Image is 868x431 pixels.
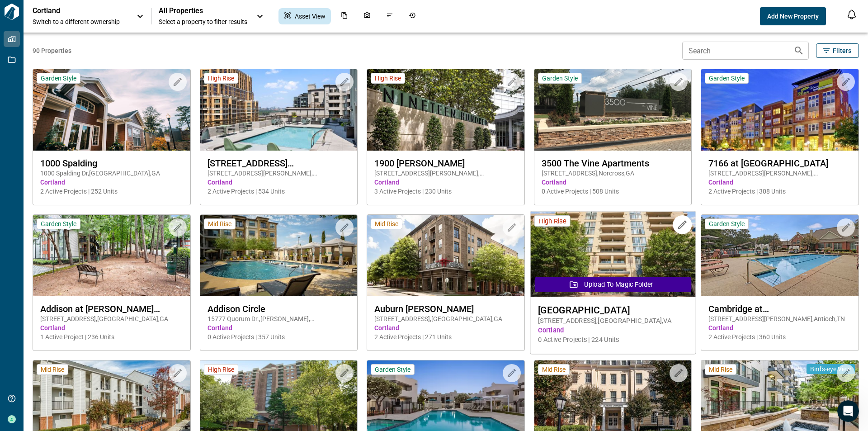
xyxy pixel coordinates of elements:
[40,332,183,341] span: 1 Active Project | 236 Units
[41,74,76,82] span: Garden Style
[208,187,350,196] span: 2 Active Projects | 534 Units
[790,42,808,60] button: Search properties
[33,46,679,55] span: 90 Properties
[538,326,688,335] span: Cortland
[403,8,421,24] div: Job History
[208,314,350,323] span: 15777 Quorum Dr. , [PERSON_NAME] , [GEOGRAPHIC_DATA]
[374,158,517,169] span: 1900 [PERSON_NAME]
[33,215,190,296] img: property-asset
[542,169,684,178] span: [STREET_ADDRESS] , Norcross , GA
[538,304,688,316] span: [GEOGRAPHIC_DATA]
[542,158,684,169] span: 3500 The Vine Apartments
[375,365,410,374] span: Garden Style
[374,303,517,314] span: Auburn [PERSON_NAME]
[208,303,350,314] span: Addison Circle
[535,277,691,292] button: Upload to Magic Folder
[208,220,231,228] span: Mid Rise
[708,314,851,323] span: [STREET_ADDRESS][PERSON_NAME] , Antioch , TN
[708,323,851,332] span: Cortland
[542,74,578,82] span: Garden Style
[760,7,826,25] button: Add New Property
[542,187,684,196] span: 0 Active Projects | 508 Units
[278,8,331,24] div: Asset View
[40,314,183,323] span: [STREET_ADDRESS] , [GEOGRAPHIC_DATA] , GA
[375,220,398,228] span: Mid Rise
[542,178,684,187] span: Cortland
[381,8,399,24] div: Issues & Info
[375,74,401,82] span: High Rise
[208,178,350,187] span: Cortland
[208,365,234,374] span: High Rise
[767,12,819,21] span: Add New Property
[708,332,851,341] span: 2 Active Projects | 360 Units
[159,17,247,26] span: Select a property to filter results
[701,215,859,296] img: property-asset
[208,323,350,332] span: Cortland
[810,365,851,373] span: Bird's-eye View
[208,332,350,341] span: 0 Active Projects | 357 Units
[41,365,64,374] span: Mid Rise
[816,43,859,58] button: Filters
[41,220,76,228] span: Garden Style
[159,6,247,15] span: All Properties
[208,158,350,169] span: [STREET_ADDRESS][PERSON_NAME]
[709,365,732,374] span: Mid Rise
[530,212,695,297] img: property-asset
[701,69,859,151] img: property-asset
[374,169,517,178] span: [STREET_ADDRESS][PERSON_NAME] , [GEOGRAPHIC_DATA] , [GEOGRAPHIC_DATA]
[837,400,859,422] iframe: Intercom live chat
[40,169,183,178] span: 1000 Spalding Dr , [GEOGRAPHIC_DATA] , GA
[295,12,325,21] span: Asset View
[33,17,127,26] span: Switch to a different ownership
[709,74,745,82] span: Garden Style
[208,74,234,82] span: High Rise
[708,303,851,314] span: Cambridge at [GEOGRAPHIC_DATA]
[374,332,517,341] span: 2 Active Projects | 271 Units
[374,178,517,187] span: Cortland
[844,7,859,22] button: Open notification feed
[374,187,517,196] span: 3 Active Projects | 230 Units
[40,187,183,196] span: 2 Active Projects | 252 Units
[367,215,524,296] img: property-asset
[542,365,566,374] span: Mid Rise
[200,69,358,151] img: property-asset
[708,178,851,187] span: Cortland
[534,69,692,151] img: property-asset
[708,169,851,178] span: [STREET_ADDRESS][PERSON_NAME] , [GEOGRAPHIC_DATA] , CO
[200,215,358,296] img: property-asset
[538,316,688,326] span: [STREET_ADDRESS] , [GEOGRAPHIC_DATA] , VA
[33,69,190,151] img: property-asset
[40,158,183,169] span: 1000 Spalding
[538,217,566,225] span: High Rise
[708,158,851,169] span: 7166 at [GEOGRAPHIC_DATA]
[335,8,354,24] div: Documents
[208,169,350,178] span: [STREET_ADDRESS][PERSON_NAME] , [GEOGRAPHIC_DATA] , VA
[40,323,183,332] span: Cortland
[708,187,851,196] span: 2 Active Projects | 308 Units
[367,69,524,151] img: property-asset
[33,6,114,15] p: Cortland
[374,314,517,323] span: [STREET_ADDRESS] , [GEOGRAPHIC_DATA] , GA
[709,220,745,228] span: Garden Style
[40,178,183,187] span: Cortland
[538,335,688,345] span: 0 Active Projects | 224 Units
[358,8,376,24] div: Photos
[833,46,851,55] span: Filters
[40,303,183,314] span: Addison at [PERSON_NAME][GEOGRAPHIC_DATA]
[374,323,517,332] span: Cortland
